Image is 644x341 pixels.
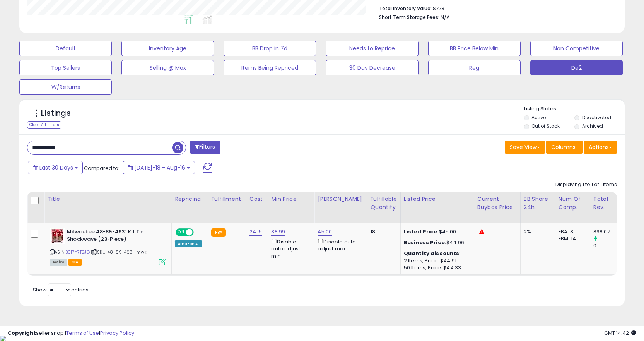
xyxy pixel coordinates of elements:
button: De2 [530,60,623,75]
div: Min Price [271,195,311,203]
button: Needs to Reprice [326,41,418,56]
div: $44.96 [404,239,468,246]
span: N/A [441,14,450,21]
button: BB Drop in 7d [224,41,316,56]
div: FBA: 3 [559,228,584,235]
div: Fulfillable Quantity [371,195,397,211]
span: Show: entries [33,286,89,293]
div: Displaying 1 to 1 of 1 items [555,181,617,188]
span: | SKU: 48-89-4631_mwk [91,249,147,255]
button: Columns [546,141,583,154]
label: Out of Stock [531,123,560,129]
div: Listed Price [404,195,471,203]
div: Title [48,195,168,203]
div: seller snap | | [8,330,134,337]
div: FBM: 14 [559,235,584,242]
div: 398.07 [593,228,625,235]
div: 2% [524,228,549,235]
a: 24.15 [249,228,262,236]
button: Non Competitive [530,41,623,56]
div: BB Share 24h. [524,195,552,211]
a: Privacy Policy [100,329,134,337]
div: Repricing [175,195,205,203]
button: Last 30 Days [28,161,83,174]
div: ASIN: [50,228,166,264]
a: B017Y7T2JG [65,249,90,255]
button: 30 Day Decrease [326,60,418,75]
button: Selling @ Max [121,60,214,75]
span: [DATE]-18 - Aug-16 [134,164,185,171]
b: Milwaukee 48-89-4631 Kit Tin Shockwave (23-Piece) [67,228,161,245]
label: Active [531,114,546,121]
div: Cost [249,195,265,203]
button: Top Sellers [19,60,112,75]
b: Listed Price: [404,228,439,235]
span: Columns [551,143,576,151]
button: Reg [428,60,521,75]
div: Num of Comp. [559,195,587,211]
a: Terms of Use [66,329,99,337]
button: Inventory Age [121,41,214,56]
div: Total Rev. [593,195,622,211]
span: FBA [68,259,82,266]
b: Quantity discounts [404,250,460,257]
div: Disable auto adjust max [318,237,361,252]
div: : [404,250,468,257]
div: 50 Items, Price: $44.33 [404,264,468,271]
b: Total Inventory Value: [379,5,432,12]
a: 45.00 [318,228,332,236]
b: Short Term Storage Fees: [379,14,439,21]
span: Compared to: [84,165,120,172]
div: Current Buybox Price [477,195,517,211]
div: Fulfillment [211,195,243,203]
button: Items Being Repriced [224,60,316,75]
p: Listing States: [524,105,625,113]
button: Filters [190,141,220,154]
h5: Listings [41,108,71,119]
strong: Copyright [8,329,36,337]
span: Last 30 Days [39,164,73,171]
span: 2025-09-16 14:42 GMT [604,329,636,337]
div: 0 [593,242,625,249]
b: Business Price: [404,239,446,246]
div: 2 Items, Price: $44.91 [404,257,468,264]
div: 18 [371,228,395,235]
span: ON [176,229,186,236]
div: $45.00 [404,228,468,235]
label: Archived [582,123,603,129]
div: [PERSON_NAME] [318,195,364,203]
button: Actions [584,141,617,154]
label: Deactivated [582,114,611,121]
span: OFF [193,229,205,236]
div: Disable auto adjust min [271,237,308,260]
button: [DATE]-18 - Aug-16 [123,161,195,174]
span: All listings currently available for purchase on Amazon [50,259,67,266]
small: FBA [211,228,225,237]
button: Save View [505,141,545,154]
li: $773 [379,3,611,12]
button: W/Returns [19,79,112,95]
img: 51bLdrOEEpL._SL40_.jpg [50,228,65,244]
button: BB Price Below Min [428,41,521,56]
button: Default [19,41,112,56]
div: Clear All Filters [27,121,61,129]
a: 38.99 [271,228,285,236]
div: Amazon AI [175,240,202,247]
